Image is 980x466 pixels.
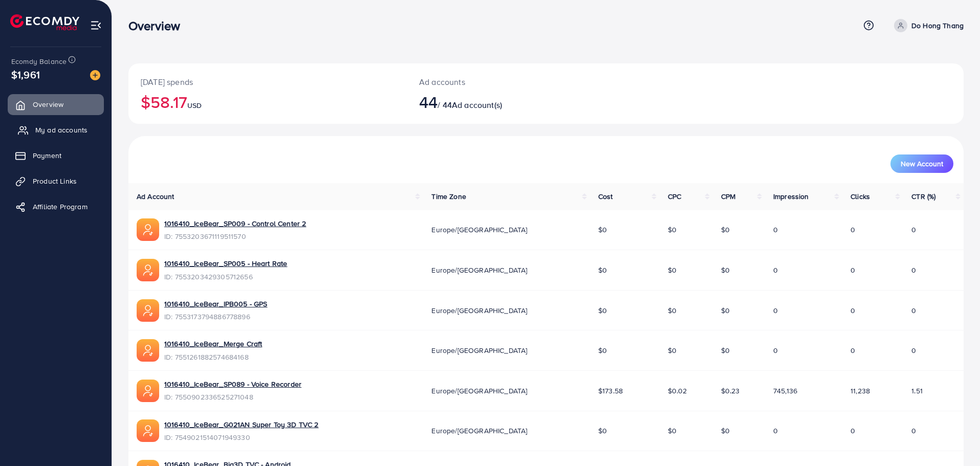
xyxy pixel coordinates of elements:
span: ID: 7551261882574684168 [164,352,262,362]
span: $0 [721,426,730,436]
a: My ad accounts [8,120,104,140]
a: 1016410_IceBear_SP089 - Voice Recorder [164,379,301,389]
span: 0 [773,426,778,436]
a: 1016410_IceBear_SP009 - Control Center 2 [164,218,306,229]
p: Do Hong Thang [911,19,964,32]
img: ic-ads-acc.e4c84228.svg [137,339,159,362]
span: Europe/[GEOGRAPHIC_DATA] [431,386,527,396]
span: 44 [419,90,438,114]
button: New Account [890,154,953,173]
span: $0 [668,305,677,316]
a: Affiliate Program [8,196,104,217]
span: $0 [668,225,677,235]
span: Europe/[GEOGRAPHIC_DATA] [431,265,527,275]
span: 0 [851,225,855,235]
span: Product Links [33,176,77,186]
span: Ad Account [137,191,175,202]
span: $0 [598,265,607,275]
img: menu [90,19,102,31]
span: 11,238 [851,386,870,396]
img: image [90,70,100,80]
span: Impression [773,191,809,202]
span: 0 [851,426,855,436]
img: ic-ads-acc.e4c84228.svg [137,299,159,322]
span: $0 [668,426,677,436]
span: 0 [911,265,916,275]
span: ID: 7553203671119511570 [164,231,306,241]
span: $0 [598,305,607,316]
p: [DATE] spends [141,76,395,88]
a: Do Hong Thang [890,19,964,32]
iframe: Chat [937,420,972,458]
span: 0 [911,345,916,356]
span: $1,961 [11,67,40,82]
span: USD [187,100,202,110]
span: ID: 7553203429305712656 [164,272,287,282]
span: Payment [33,150,61,161]
span: $0 [598,426,607,436]
span: 0 [911,305,916,316]
span: $0.02 [668,386,687,396]
a: Overview [8,94,104,115]
span: $0 [598,225,607,235]
span: Ad account(s) [452,99,502,110]
span: $0 [721,225,730,235]
img: ic-ads-acc.e4c84228.svg [137,218,159,241]
span: Ecomdy Balance [11,56,67,66]
span: $0 [721,345,730,356]
span: 0 [773,225,778,235]
span: 0 [773,305,778,316]
span: ID: 7549021514071949330 [164,432,319,442]
span: Europe/[GEOGRAPHIC_DATA] [431,305,527,316]
span: Europe/[GEOGRAPHIC_DATA] [431,225,527,235]
span: CPM [721,191,735,202]
span: Europe/[GEOGRAPHIC_DATA] [431,426,527,436]
a: 1016410_IceBear_IPB005 - GPS [164,299,267,309]
span: $0 [668,345,677,356]
span: Affiliate Program [33,202,88,212]
span: My ad accounts [35,125,88,135]
span: ID: 7550902336525271048 [164,392,301,402]
span: 0 [773,345,778,356]
span: 745,136 [773,386,797,396]
span: 0 [773,265,778,275]
h2: $58.17 [141,92,395,112]
span: Time Zone [431,191,466,202]
a: Product Links [8,171,104,191]
span: New Account [901,160,943,167]
span: Cost [598,191,613,202]
h3: Overview [128,18,188,33]
span: 0 [851,265,855,275]
a: 1016410_IceBear_G021AN Super Toy 3D TVC 2 [164,419,319,430]
span: 0 [911,225,916,235]
span: CTR (%) [911,191,935,202]
span: CPC [668,191,681,202]
span: $0.23 [721,386,740,396]
span: Europe/[GEOGRAPHIC_DATA] [431,345,527,356]
span: $0 [668,265,677,275]
img: logo [10,14,79,30]
img: ic-ads-acc.e4c84228.svg [137,380,159,402]
a: 1016410_IceBear_Merge Craft [164,339,262,349]
span: $0 [598,345,607,356]
span: 1.51 [911,386,923,396]
h2: / 44 [419,92,603,112]
span: $0 [721,265,730,275]
span: 0 [851,305,855,316]
span: Overview [33,99,63,109]
span: Clicks [851,191,870,202]
span: 0 [851,345,855,356]
span: $173.58 [598,386,623,396]
span: ID: 7553173794886778896 [164,312,267,322]
img: ic-ads-acc.e4c84228.svg [137,259,159,281]
a: 1016410_IceBear_SP005 - Heart Rate [164,258,287,269]
span: $0 [721,305,730,316]
a: Payment [8,145,104,166]
img: ic-ads-acc.e4c84228.svg [137,419,159,442]
span: 0 [911,426,916,436]
p: Ad accounts [419,76,603,88]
